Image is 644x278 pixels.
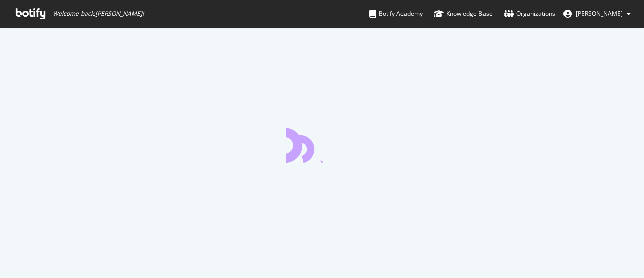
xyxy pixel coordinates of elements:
[434,9,493,19] div: Knowledge Base
[369,9,423,19] div: Botify Academy
[53,10,144,18] span: Welcome back, [PERSON_NAME] !
[286,127,358,163] div: animation
[555,6,639,22] button: [PERSON_NAME]
[504,9,555,19] div: Organizations
[576,9,623,18] span: Michael Boulter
